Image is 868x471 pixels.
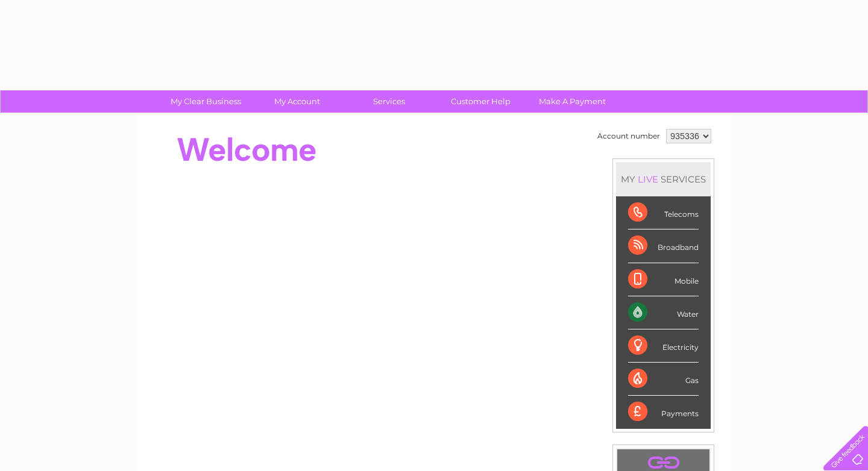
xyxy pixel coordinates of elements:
[616,162,711,196] div: MY SERVICES
[248,90,347,113] a: My Account
[156,90,256,113] a: My Clear Business
[628,263,699,296] div: Mobile
[628,363,699,396] div: Gas
[635,173,661,185] div: LIVE
[431,90,530,113] a: Customer Help
[628,229,699,263] div: Broadband
[523,90,622,113] a: Make A Payment
[594,126,663,146] td: Account number
[628,196,699,229] div: Telecoms
[628,296,699,329] div: Water
[628,329,699,363] div: Electricity
[628,396,699,428] div: Payments
[339,90,439,113] a: Services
